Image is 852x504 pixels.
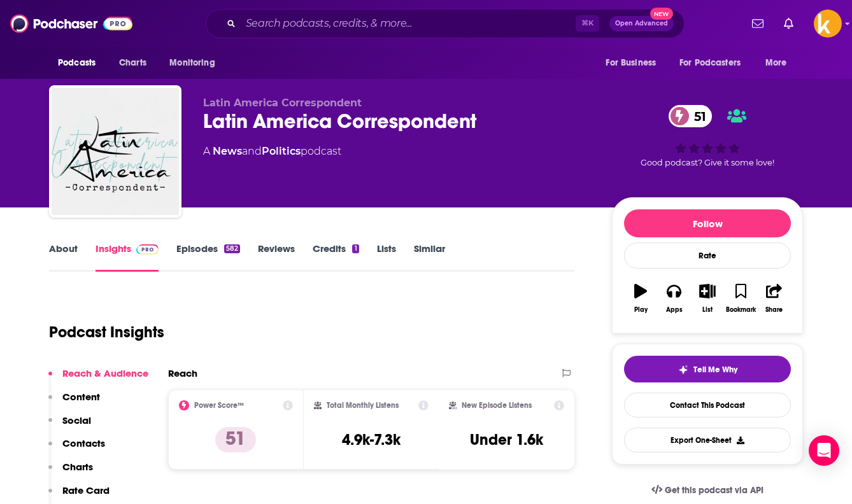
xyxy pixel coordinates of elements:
a: Show notifications dropdown [779,13,799,34]
img: tell me why sparkle [678,365,688,375]
h2: Reach [168,367,197,379]
a: News [213,145,242,157]
img: User Profile [814,10,842,38]
p: Contacts [62,437,105,449]
p: Rate Card [62,484,110,496]
img: Podchaser - Follow, Share and Rate Podcasts [10,11,132,36]
button: Follow [624,209,791,237]
button: Bookmark [724,276,757,321]
img: Podchaser Pro [136,244,159,255]
span: Tell Me Why [693,365,737,375]
a: Charts [111,51,154,75]
a: Episodes582 [176,242,240,272]
div: 1 [352,244,359,253]
div: 582 [224,244,240,253]
a: Lists [377,242,396,272]
p: Social [62,414,91,426]
p: Reach & Audience [62,367,148,379]
span: For Podcasters [679,54,741,72]
button: Charts [48,461,93,484]
img: Latin America Correspondent [52,88,179,215]
span: Charts [119,54,146,72]
div: Apps [666,306,683,314]
span: Monitoring [169,54,215,72]
h2: Total Monthly Listens [327,401,399,410]
span: 51 [681,105,713,127]
button: Export One-Sheet [624,428,791,452]
div: Share [765,306,783,314]
a: Show notifications dropdown [747,13,769,34]
a: Similar [414,242,445,272]
h3: 4.9k-7.3k [342,430,401,449]
p: Charts [62,461,93,473]
button: open menu [160,51,231,75]
span: and [242,145,262,157]
h3: Under 1.6k [470,430,543,449]
button: open menu [597,51,672,75]
p: 51 [215,427,256,452]
div: A podcast [203,144,341,159]
div: Open Intercom Messenger [809,435,839,466]
span: For Business [606,54,656,72]
div: Play [634,306,648,314]
div: Rate [624,242,791,269]
button: Show profile menu [814,10,842,38]
a: Reviews [258,242,295,272]
a: About [49,242,78,272]
span: Logged in as sshawan [814,10,842,38]
button: Content [48,391,100,414]
button: Apps [657,276,690,321]
span: ⌘ K [576,15,599,32]
a: Contact This Podcast [624,393,791,417]
h2: New Episode Listens [462,401,532,410]
span: Good podcast? Give it some love! [641,158,774,167]
div: Search podcasts, credits, & more... [206,9,685,38]
p: Content [62,391,100,403]
div: List [702,306,713,314]
button: open menu [49,51,112,75]
button: Open AdvancedNew [609,16,674,31]
span: Get this podcast via API [665,485,763,496]
h1: Podcast Insights [49,323,164,342]
span: More [765,54,787,72]
h2: Power Score™ [194,401,244,410]
a: 51 [669,105,713,127]
span: New [650,8,673,20]
span: Open Advanced [615,20,668,27]
button: Contacts [48,437,105,461]
button: tell me why sparkleTell Me Why [624,356,791,382]
button: Social [48,414,91,438]
span: Podcasts [58,54,96,72]
input: Search podcasts, credits, & more... [241,13,576,34]
a: Politics [262,145,301,157]
span: Latin America Correspondent [203,97,362,109]
button: open menu [671,51,759,75]
button: Reach & Audience [48,367,148,391]
button: open menu [756,51,803,75]
a: Credits1 [313,242,359,272]
button: List [691,276,724,321]
div: Bookmark [726,306,756,314]
button: Play [624,276,657,321]
div: 51Good podcast? Give it some love! [612,97,803,176]
button: Share [758,276,791,321]
a: InsightsPodchaser Pro [96,242,159,272]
